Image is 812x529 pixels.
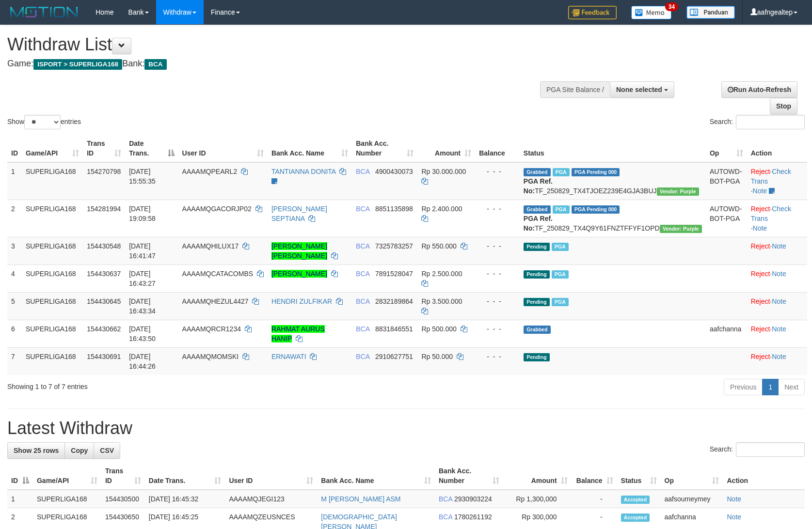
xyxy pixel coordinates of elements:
span: BCA [356,297,369,305]
label: Show entries [7,115,81,129]
th: Game/API: activate to sort column ascending [33,462,101,490]
div: PGA Site Balance / [540,81,610,98]
span: AAAAMQHEZUL4427 [182,297,249,305]
a: Reject [751,353,770,360]
th: Balance [475,135,520,162]
td: SUPERLIGA168 [22,162,83,200]
span: Rp 50.000 [421,353,453,360]
td: [DATE] 16:45:32 [145,490,225,508]
td: · [747,347,807,375]
td: AAAAMQJEGI123 [225,490,317,508]
span: CSV [100,447,114,454]
span: Pending [524,243,550,251]
span: 34 [665,2,678,11]
a: Note [772,353,786,360]
span: 154430548 [87,242,121,250]
span: BCA [356,168,369,175]
span: AAAAMQPEARL2 [182,168,238,175]
a: Reject [751,205,770,213]
th: Action [723,462,805,490]
span: ISPORT > SUPERLIGA168 [33,59,122,70]
span: Rp 500.000 [421,325,456,333]
a: RAHMAT AURUS HANIP [271,325,325,342]
span: Copy 2930903224 to clipboard [454,495,492,503]
td: · [747,320,807,347]
span: AAAAMQCATACOMBS [182,270,254,278]
td: SUPERLIGA168 [22,292,83,320]
img: panduan.png [686,6,735,19]
div: - - - [479,324,516,334]
a: Note [772,297,786,305]
input: Search: [736,442,805,457]
span: 154430662 [87,325,121,333]
a: Note [772,242,786,250]
th: ID: activate to sort column descending [7,462,33,490]
span: Marked by aafsoumeymey [552,270,569,279]
span: AAAAMQMOMSKI [182,353,239,360]
span: PGA Pending [572,168,620,176]
span: Copy 2910627751 to clipboard [375,353,413,360]
a: Reject [751,242,770,250]
th: ID [7,135,22,162]
span: [DATE] 16:43:50 [129,325,156,342]
td: aafchanna [706,320,747,347]
span: BCA [356,353,369,360]
span: 154430645 [87,297,121,305]
a: M [PERSON_NAME] ASM [321,495,400,503]
img: MOTION_logo.png [7,5,81,19]
h1: Withdraw List [7,35,532,54]
a: Note [753,187,767,195]
div: Showing 1 to 7 of 7 entries [7,378,331,391]
th: Op: activate to sort column ascending [706,135,747,162]
th: Trans ID: activate to sort column ascending [101,462,145,490]
span: Pending [524,298,550,306]
a: Reject [751,270,770,278]
a: [PERSON_NAME] [PERSON_NAME] [271,242,327,260]
span: Vendor URL: https://trx4.1velocity.biz [657,187,699,196]
span: Accepted [621,496,650,504]
a: ERNAWATI [271,353,306,360]
td: SUPERLIGA168 [22,320,83,347]
th: Amount: activate to sort column ascending [417,135,475,162]
a: Note [753,224,767,232]
th: Amount: activate to sort column ascending [503,462,572,490]
a: 1 [762,379,779,395]
th: Date Trans.: activate to sort column ascending [145,462,225,490]
span: BCA [356,242,369,250]
th: Op: activate to sort column ascending [661,462,723,490]
td: SUPERLIGA168 [22,237,83,264]
td: SUPERLIGA168 [22,200,83,237]
span: None selected [616,86,662,93]
td: SUPERLIGA168 [22,264,83,292]
td: · [747,237,807,264]
div: - - - [479,241,516,251]
a: Previous [724,379,763,395]
span: BCA [356,270,369,278]
span: Marked by aafsoumeymey [552,298,569,306]
span: AAAAMQHILUX17 [182,242,239,250]
a: Note [772,270,786,278]
span: Rp 30.000.000 [421,168,466,175]
a: Run Auto-Refresh [721,81,797,98]
span: BCA [356,205,369,213]
a: Copy [64,442,94,459]
span: Show 25 rows [14,447,59,454]
input: Search: [736,115,805,129]
a: Next [778,379,805,395]
a: Check Trans [751,168,791,185]
span: Copy 2832189864 to clipboard [375,297,413,305]
td: AUTOWD-BOT-PGA [706,200,747,237]
h1: Latest Withdraw [7,419,805,438]
span: Marked by aafmaleo [553,168,570,176]
span: Accepted [621,513,650,522]
th: Bank Acc. Number: activate to sort column ascending [435,462,503,490]
span: Marked by aafsoumeymey [552,243,569,251]
a: [PERSON_NAME] [271,270,327,278]
a: HENDRI ZULFIKAR [271,297,332,305]
div: - - - [479,167,516,176]
td: 2 [7,200,22,237]
span: Grabbed [524,205,551,214]
span: Grabbed [524,168,551,176]
span: [DATE] 16:43:27 [129,270,156,287]
th: Trans ID: activate to sort column ascending [83,135,125,162]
